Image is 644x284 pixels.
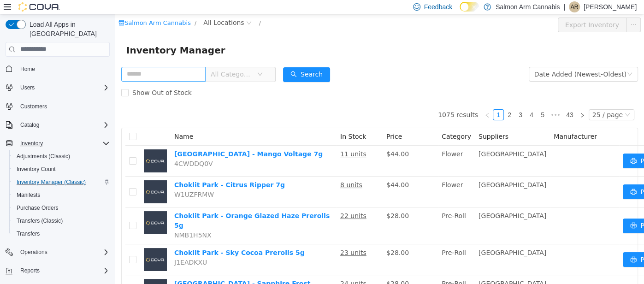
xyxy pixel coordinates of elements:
button: Purchase Orders [9,201,113,214]
span: 4CWDDQ0V [59,146,98,153]
span: Manifests [17,191,40,199]
a: [GEOGRAPHIC_DATA] - Sapphire Frost Prerolls 5g [59,266,195,283]
a: Transfers [13,228,43,239]
li: Previous Page [366,95,378,106]
span: Transfers [17,230,40,237]
a: 43 [448,95,461,106]
span: Purchase Orders [17,204,59,212]
button: icon: ellipsis [511,3,526,18]
button: Inventory Manager (Classic) [9,176,113,189]
a: icon: shopSalmon Arm Cannabis [3,5,76,12]
span: Users [20,84,35,91]
input: Dark Mode [460,2,479,12]
span: / [79,5,81,12]
span: Manifests [13,189,110,201]
a: 5 [422,95,432,106]
a: Choklit Park - Orange Glazed Haze Prerolls 5g [59,198,214,215]
span: Transfers (Classic) [17,217,63,225]
span: W1UZFRMW [59,177,99,184]
span: Inventory Manager (Classic) [17,178,86,186]
a: Inventory Count [13,164,59,175]
span: Home [20,65,35,73]
span: [GEOGRAPHIC_DATA] [363,235,431,242]
li: 43 [448,95,461,106]
button: Transfers (Classic) [9,214,113,227]
button: Reports [17,265,43,276]
li: 1075 results [323,95,363,106]
i: icon: down [512,57,517,64]
img: Choklit Park - Citrus Ripper 7g placeholder [29,166,52,189]
span: $28.00 [271,198,294,205]
button: icon: searchSearch [168,53,215,68]
a: 4 [411,95,421,106]
li: 4 [411,95,422,106]
li: 2 [389,95,400,106]
span: Inventory Manager (Classic) [13,177,110,188]
span: $28.00 [271,266,294,273]
td: Pre-Roll [323,230,360,261]
a: Customers [17,101,51,112]
a: [GEOGRAPHIC_DATA] - Mango Voltage 7g [59,136,207,143]
button: Users [17,82,38,93]
button: Inventory Count [9,163,113,176]
button: Transfers [9,227,113,240]
span: Transfers [13,228,110,239]
span: Suppliers [363,118,393,126]
li: Next 5 Pages [433,95,448,106]
button: Customers [2,100,113,113]
button: Inventory [2,137,113,150]
span: J1EADKXU [59,244,92,252]
button: Home [2,62,113,76]
span: Catalog [17,119,110,130]
li: 5 [422,95,433,106]
i: icon: shop [3,6,9,12]
span: Price [271,118,287,126]
i: icon: left [369,98,375,104]
span: Adjustments (Classic) [13,151,110,162]
span: [GEOGRAPHIC_DATA] [363,136,431,143]
a: Transfers (Classic) [13,215,66,226]
p: Salmon Arm Cannabis [496,1,560,12]
span: [GEOGRAPHIC_DATA] [363,198,431,205]
span: Customers [20,103,47,110]
span: In Stock [225,118,251,126]
span: Manufacturer [438,118,482,126]
a: Inventory Manager (Classic) [13,177,89,188]
span: Dark Mode [460,12,460,12]
span: Inventory [17,138,110,149]
div: 25 / page [477,95,508,106]
button: Operations [17,247,51,258]
u: 11 units [225,136,251,143]
i: icon: down [142,57,148,64]
span: [GEOGRAPHIC_DATA] [363,266,431,273]
a: 2 [389,95,399,106]
li: Next Page [461,95,473,106]
u: 23 units [225,235,251,242]
a: 3 [400,95,410,106]
img: Cova [18,2,60,12]
u: 8 units [225,167,247,174]
u: 24 units [225,266,251,273]
i: icon: down [509,98,515,104]
td: Pre-Roll [323,193,360,230]
button: Operations [2,246,113,259]
button: Catalog [17,119,43,130]
button: Inventory [17,138,47,149]
a: 1 [378,95,388,106]
span: NMB1H5NX [59,217,96,225]
span: Operations [17,247,110,258]
div: Date Added (Newest-Oldest) [419,53,511,67]
span: [GEOGRAPHIC_DATA] [363,167,431,174]
span: ••• [433,95,448,106]
img: Choklit Park - Mango Voltage 7g placeholder [29,135,52,158]
span: Operations [20,248,47,256]
span: Customers [17,101,110,112]
td: Flower [323,131,360,162]
span: Name [59,118,78,126]
button: Manifests [9,189,113,201]
button: icon: printerPrint Labels [508,170,570,185]
i: icon: right [464,98,470,104]
span: Transfers (Classic) [13,215,110,226]
span: Users [17,82,110,93]
button: Adjustments (Classic) [9,150,113,163]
